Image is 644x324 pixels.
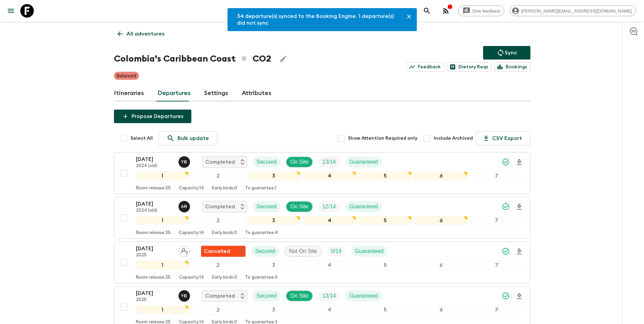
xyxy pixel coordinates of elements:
p: [DATE] [136,155,173,163]
button: menu [4,4,18,18]
p: Secured [255,247,276,255]
div: 4 [303,305,356,314]
svg: Download Onboarding [515,248,523,256]
p: Guaranteed [350,203,378,211]
p: Capacity: 14 [179,186,204,191]
p: Room release: 35 [136,186,171,191]
p: Secured [257,203,277,211]
p: 2025 [136,253,173,258]
p: Secured [257,158,277,166]
h1: Colombia’s Caribbean Coast CO2 [114,52,271,66]
a: Attributes [242,85,271,101]
p: 2025 [136,297,173,303]
div: 7 [470,216,523,225]
p: Completed [205,292,235,300]
p: 2024 (old) [136,208,173,213]
div: 7 [470,261,523,270]
p: Bulk update [177,134,209,142]
svg: Synced Successfully [502,247,510,255]
div: 2 [191,216,244,225]
div: 1 [136,305,189,314]
svg: Download Onboarding [515,292,523,300]
p: On Site [290,292,308,300]
div: 3 [247,216,300,225]
div: 5 [359,216,412,225]
div: On Site [286,291,313,301]
div: Secured [253,291,281,301]
div: Trip Fill [327,246,345,257]
span: Show Attention Required only [348,135,418,142]
div: 4 [303,216,356,225]
div: 5 [359,305,412,314]
div: 7 [470,305,523,314]
a: Give feedback [458,5,504,16]
span: Andres Rodriguez [178,203,191,208]
p: Capacity: 14 [179,275,204,280]
div: 3 [247,171,300,180]
p: All adventures [126,30,164,38]
button: [DATE]2024 (old)Yohan BayonaCompletedSecuredOn SiteTrip FillGuaranteed1234567Room release:35Capac... [114,152,530,194]
a: All adventures [114,27,168,41]
div: 6 [414,216,468,225]
a: Itineraries [114,85,144,101]
p: Room release: 35 [136,275,171,280]
div: 1 [136,171,189,180]
div: 6 [414,305,468,314]
p: Guaranteed [350,158,378,166]
a: Departures [158,85,191,101]
div: 3 [247,305,300,314]
a: Dietary Reqs [447,62,492,72]
svg: Synced Successfully [502,158,510,166]
p: On Site [290,203,308,211]
button: Close [404,11,414,22]
p: Completed [205,203,235,211]
div: 6 [414,261,468,270]
p: 13 / 14 [322,292,336,300]
p: 12 / 14 [322,203,336,211]
p: [DATE] [136,289,173,297]
span: Assign pack leader [178,248,190,253]
span: Select All [130,135,153,142]
p: Capacity: 14 [179,230,204,236]
svg: Download Onboarding [515,203,523,211]
button: search adventures [420,4,434,18]
p: Early birds: 0 [212,230,237,236]
p: 13 / 14 [322,158,336,166]
div: On Site [286,201,313,212]
button: Edit Adventure Title [277,52,290,66]
div: 7 [470,171,523,180]
svg: Download Onboarding [515,158,523,166]
p: Secured [257,292,277,300]
button: [DATE]2024 (old)Andres RodriguezCompletedSecuredOn SiteTrip FillGuaranteed1234567Room release:35C... [114,197,530,239]
button: Sync adventure departures to the booking engine [483,46,530,60]
svg: Synced Successfully [502,203,510,211]
div: Secured [253,157,281,167]
svg: Synced Successfully [502,292,510,300]
div: 2 [191,261,244,270]
div: Flash Pack cancellation [201,246,246,257]
div: 5 [359,261,412,270]
div: Trip Fill [318,291,340,301]
button: CSV Export [476,131,530,145]
div: Secured [253,201,281,212]
button: [DATE]2025Assign pack leaderFlash Pack cancellationSecuredNot On SiteTrip FillGuaranteed1234567Ro... [114,241,530,283]
p: To guarantee: 0 [245,275,278,280]
p: Not On Site [289,247,317,255]
a: Settings [204,85,228,101]
p: Sync [505,49,517,57]
button: Propose Departures [114,110,191,123]
p: To guarantee: 1 [245,186,276,191]
p: Early birds: 0 [212,186,237,191]
span: Include Archived [434,135,473,142]
div: 3 [247,261,300,270]
p: Early birds: 0 [212,275,237,280]
div: 1 [136,261,189,270]
span: Give feedback [469,8,504,14]
div: 2 [191,305,244,314]
p: Cancelled [204,247,230,255]
div: Trip Fill [318,201,340,212]
div: Secured [251,246,280,257]
div: [PERSON_NAME][EMAIL_ADDRESS][DOMAIN_NAME] [510,5,636,16]
span: [PERSON_NAME][EMAIL_ADDRESS][DOMAIN_NAME] [518,8,636,14]
p: On Site [290,158,308,166]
